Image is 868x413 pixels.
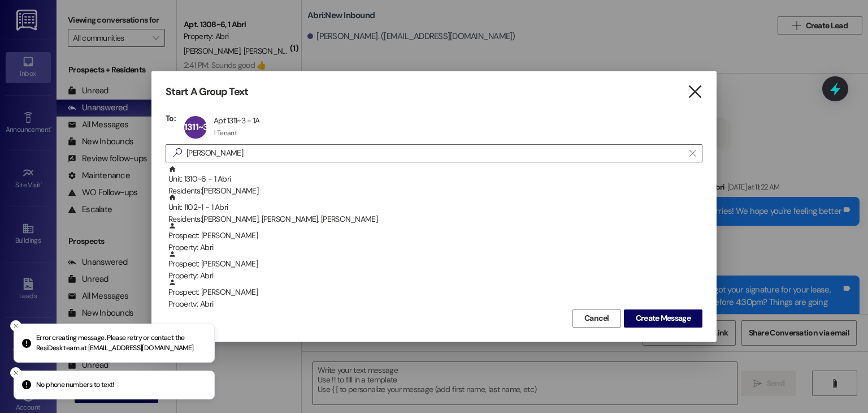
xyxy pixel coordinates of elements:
[684,145,702,162] button: Clear text
[168,165,702,197] div: Unit: 1310~6 - 1 Abri
[168,250,702,282] div: Prospect: [PERSON_NAME]
[168,278,702,311] div: Prospect: [PERSON_NAME]
[10,320,21,332] button: Close toast
[168,242,702,253] div: Property: Abri
[214,115,260,126] div: Apt 1311~3 - 1A
[214,128,237,137] div: 1 Tenant
[636,312,691,324] span: Create Message
[687,86,702,98] i: 
[584,312,609,324] span: Cancel
[168,185,702,197] div: Residents: [PERSON_NAME]
[184,121,208,133] span: 1311~3
[168,193,702,226] div: Unit: 1102~1 - 1 Abri
[166,222,702,250] div: Prospect: [PERSON_NAME]Property: Abri
[168,270,702,282] div: Property: Abri
[186,145,684,161] input: Search for any contact or apartment
[168,147,186,159] i: 
[168,298,702,310] div: Property: Abri
[166,193,702,222] div: Unit: 1102~1 - 1 AbriResidents:[PERSON_NAME], [PERSON_NAME], [PERSON_NAME]
[36,333,205,353] p: Error creating message. Please retry or contact the ResiDesk team at [EMAIL_ADDRESS][DOMAIN_NAME]
[166,113,176,123] h3: To:
[168,222,702,254] div: Prospect: [PERSON_NAME]
[166,85,248,98] h3: Start A Group Text
[168,213,702,225] div: Residents: [PERSON_NAME], [PERSON_NAME], [PERSON_NAME]
[166,278,702,307] div: Prospect: [PERSON_NAME]Property: Abri
[689,149,696,158] i: 
[166,165,702,193] div: Unit: 1310~6 - 1 AbriResidents:[PERSON_NAME]
[624,309,702,328] button: Create Message
[166,250,702,278] div: Prospect: [PERSON_NAME]Property: Abri
[572,309,621,328] button: Cancel
[36,380,114,390] p: No phone numbers to text!
[10,367,21,378] button: Close toast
